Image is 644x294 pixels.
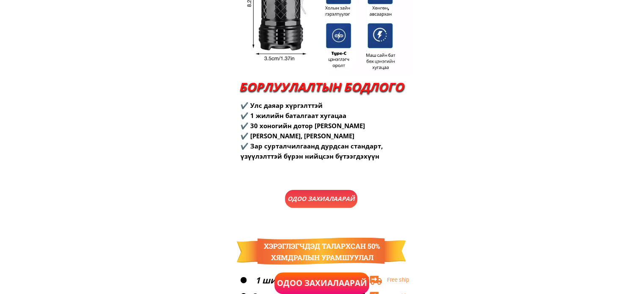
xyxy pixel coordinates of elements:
[250,274,372,287] div: 1 ширхэг – Зөвхөн 66,000₮
[246,241,398,263] div: Хэрэглэгчдэд талархсан 50% хямдралын урамшуулал
[285,190,358,208] p: Одоо захиалаарай
[240,100,408,161] div: ✔️ Улс даяар хүргэлттэй ✔️ 1 жилийн баталгаат хугацаа ✔️ 30 хоногийн дотор [PERSON_NAME] ✔️ [PERS...
[226,77,416,96] div: БОРЛУУЛАЛТЫН БОДЛОГО
[274,272,369,294] p: Одоо захиалаарай
[385,276,411,285] div: Free ship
